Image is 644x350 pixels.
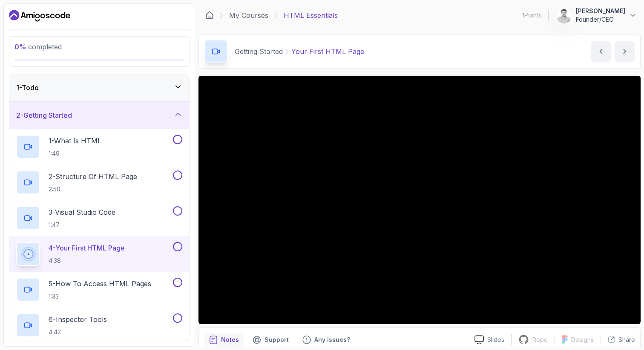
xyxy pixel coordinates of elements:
[555,7,637,24] button: user profile image[PERSON_NAME]Founder/CEO
[49,243,125,253] p: 4 - Your First HTML Page
[247,333,294,347] button: Support button
[9,9,70,23] a: Dashboard
[14,43,26,51] span: 0 %
[49,328,107,336] p: 4:42
[16,110,72,120] h3: 2 - Getting Started
[49,221,115,229] p: 1:47
[16,171,182,194] button: 2-Structure Of HTML Page2:50
[49,185,137,193] p: 2:50
[16,313,182,337] button: 6-Inspector Tools4:42
[49,149,101,158] p: 1:49
[204,333,244,347] button: notes button
[49,314,107,324] p: 6 - Inspector Tools
[601,336,635,344] button: Share
[49,136,101,146] p: 1 - What Is HTML
[49,292,151,301] p: 1:33
[591,41,611,62] button: previous content
[49,256,125,265] p: 4:38
[576,15,625,24] p: Founder/CEO
[49,207,115,217] p: 3 - Visual Studio Code
[264,336,289,344] p: Support
[291,46,364,57] p: Your First HTML Page
[14,43,62,51] span: completed
[576,7,625,15] p: [PERSON_NAME]
[198,76,641,324] iframe: 5 - Your First HTML Page
[618,336,635,344] p: Share
[468,335,511,344] a: Slides
[16,135,182,159] button: 1-What Is HTML1:49
[9,102,189,129] button: 2-Getting Started
[205,11,214,20] a: Dashboard
[16,242,182,266] button: 4-Your First HTML Page4:38
[532,336,548,344] p: Repo
[229,10,268,20] a: My Courses
[522,11,541,20] p: 1 Points
[571,336,594,344] p: Designs
[284,10,338,20] p: HTML Essentials
[297,333,355,347] button: Feedback button
[221,336,239,344] p: Notes
[49,279,151,289] p: 5 - How To Access HTML Pages
[49,171,137,182] p: 2 - Structure Of HTML Page
[487,336,504,344] p: Slides
[16,206,182,230] button: 3-Visual Studio Code1:47
[16,278,182,302] button: 5-How To Access HTML Pages1:33
[314,336,350,344] p: Any issues?
[615,41,635,62] button: next content
[235,46,283,57] p: Getting Started
[556,7,572,23] img: user profile image
[16,83,39,93] h3: 1 - Todo
[9,74,189,101] button: 1-Todo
